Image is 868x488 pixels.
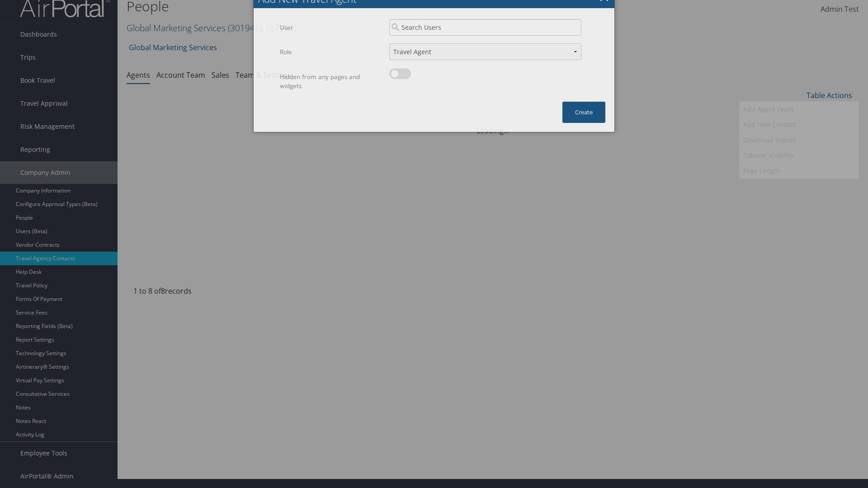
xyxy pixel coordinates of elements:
a: Add Agent Team [740,102,859,117]
a: Page Length [740,163,859,178]
button: Create [562,102,605,123]
a: Add New Contact [740,117,859,132]
a: Download Report [740,132,859,148]
a: Column Visibility [740,148,859,163]
label: Hidden from any pages and widgets [280,68,382,95]
label: User [280,19,382,36]
label: Role [280,43,382,61]
input: Search Users [389,19,581,36]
